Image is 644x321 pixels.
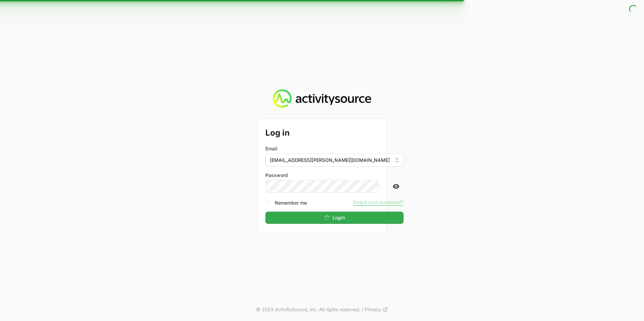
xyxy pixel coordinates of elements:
button: Login [265,212,404,224]
span: [EMAIL_ADDRESS][PERSON_NAME][DOMAIN_NAME] [270,157,390,164]
img: Activity Source [273,89,371,108]
span: | [362,306,363,313]
span: Login [332,214,345,222]
button: [EMAIL_ADDRESS][PERSON_NAME][DOMAIN_NAME] [265,154,404,167]
h2: Log in [265,127,404,139]
a: Privacy [365,306,388,313]
label: Remember me [275,200,307,206]
p: © 2025 ActivitySource, inc. All rights reserved. [256,306,360,313]
label: Password [265,172,404,179]
label: Email [265,145,278,152]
